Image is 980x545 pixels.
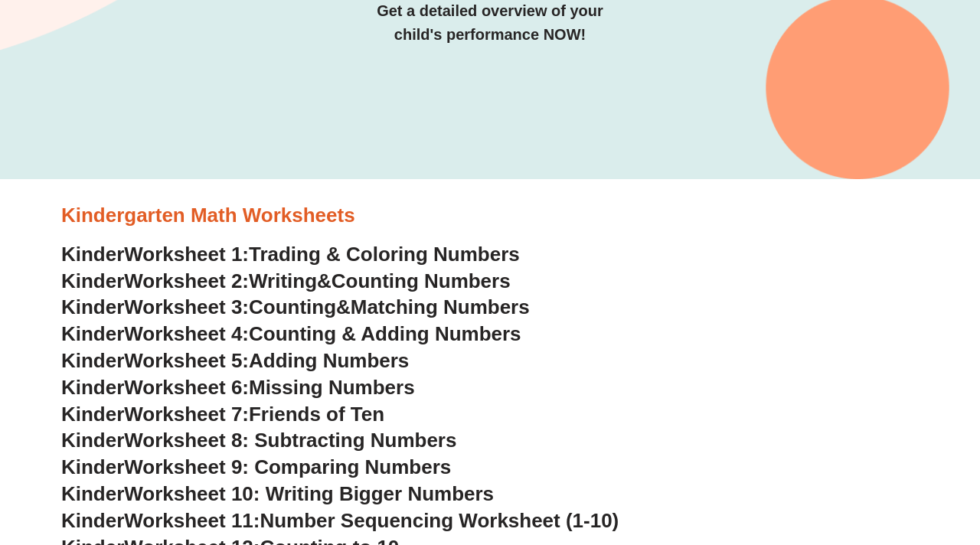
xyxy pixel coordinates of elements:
[61,243,124,266] span: Kinder
[260,509,619,532] span: Number Sequencing Worksheet (1-10)
[61,376,415,399] a: KinderWorksheet 6:Missing Numbers
[61,429,456,452] a: KinderWorksheet 8: Subtracting Numbers
[124,269,249,292] span: Worksheet 2:
[249,269,317,292] span: Writing
[124,429,456,452] span: Worksheet 8: Subtracting Numbers
[124,509,260,532] span: Worksheet 11:
[249,403,384,426] span: Friends of Ten
[61,509,124,532] span: Kinder
[61,203,919,229] h3: Kindergarten Math Worksheets
[124,455,451,478] span: Worksheet 9: Comparing Numbers
[124,243,249,266] span: Worksheet 1:
[61,376,124,399] span: Kinder
[61,455,124,478] span: Kinder
[61,403,384,426] a: KinderWorksheet 7:Friends of Ten
[61,295,530,318] a: KinderWorksheet 3:Counting&Matching Numbers
[61,482,124,505] span: Kinder
[61,295,124,318] span: Kinder
[124,349,249,372] span: Worksheet 5:
[61,482,494,505] a: KinderWorksheet 10: Writing Bigger Numbers
[249,295,336,318] span: Counting
[61,322,521,345] a: KinderWorksheet 4:Counting & Adding Numbers
[61,429,124,452] span: Kinder
[61,403,124,426] span: Kinder
[249,243,520,266] span: Trading & Coloring Numbers
[249,322,521,345] span: Counting & Adding Numbers
[61,269,511,292] a: KinderWorksheet 2:Writing&Counting Numbers
[249,376,415,399] span: Missing Numbers
[61,349,124,372] span: Kinder
[351,295,530,318] span: Matching Numbers
[332,269,511,292] span: Counting Numbers
[124,376,249,399] span: Worksheet 6:
[124,295,249,318] span: Worksheet 3:
[61,455,451,478] a: KinderWorksheet 9: Comparing Numbers
[61,322,124,345] span: Kinder
[124,482,494,505] span: Worksheet 10: Writing Bigger Numbers
[124,403,249,426] span: Worksheet 7:
[249,349,409,372] span: Adding Numbers
[61,269,124,292] span: Kinder
[61,349,409,372] a: KinderWorksheet 5:Adding Numbers
[717,372,980,545] iframe: Chat Widget
[124,322,249,345] span: Worksheet 4:
[61,243,520,266] a: KinderWorksheet 1:Trading & Coloring Numbers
